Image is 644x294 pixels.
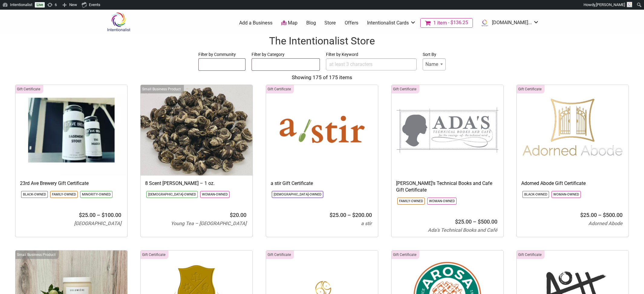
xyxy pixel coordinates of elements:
span: $ [352,212,355,218]
li: Click to show only this community [80,191,112,198]
bdi: 200.00 [352,212,372,218]
span: [GEOGRAPHIC_DATA] [74,221,121,226]
span: – [347,212,351,218]
bdi: 25.00 [455,218,472,225]
h3: 23rd Ave Brewery Gift Certificate [20,180,123,187]
li: Click to show only this community [21,191,48,198]
div: Click to show only this category [392,85,419,93]
span: $ [455,218,458,225]
span: $ [603,212,606,218]
span: $ [79,212,82,218]
bdi: 500.00 [478,218,497,225]
bdi: 100.00 [102,212,121,218]
a: Cart1 item$136.25 [420,18,473,28]
li: ist.com... [477,18,539,28]
bdi: 25.00 [580,212,597,218]
span: – [473,218,476,225]
span: – [598,212,602,218]
span: – [97,212,100,218]
a: Offers [345,20,358,26]
h3: 8 Scent [PERSON_NAME] – 1 oz. [145,180,248,187]
label: Sort By [423,51,446,58]
div: Click to show only this category [141,250,168,259]
div: Click to show only this category [15,85,43,93]
a: [DOMAIN_NAME]... [477,18,539,28]
label: Filter by Community [198,51,246,58]
li: Click to show only this community [397,198,425,205]
label: Filter by Category [252,51,320,58]
img: Intentionalist [104,12,133,32]
img: Adas Technical Books and Cafe Logo [392,85,503,176]
a: Store [324,20,336,26]
span: Young Tea – [GEOGRAPHIC_DATA] [171,221,246,226]
span: $136.25 [447,20,468,25]
div: Click to show only this category [517,250,545,259]
span: [PERSON_NAME] [596,2,625,7]
li: Click to show only this community [522,191,549,198]
span: a stir [361,221,372,226]
bdi: 500.00 [603,212,623,218]
li: Click to show only this community [551,191,581,198]
a: Live [35,2,45,8]
span: Adorned Abode [588,221,623,226]
a: Add a Business [239,20,272,26]
span: $ [102,212,105,218]
h3: [PERSON_NAME]’s Technical Books and Cafe Gift Certificate [396,180,499,194]
bdi: 25.00 [79,212,96,218]
span: $ [478,218,481,225]
li: Click to show only this community [146,191,198,198]
i: Cart [425,20,432,26]
div: Click to show only this category [266,85,294,93]
a: Map [281,20,298,27]
a: Intentionalist Cards [367,20,416,26]
div: Click to show only this category [15,250,59,259]
span: 1 item [433,21,447,25]
div: Click to show only this category [141,85,184,93]
li: Click to show only this community [200,191,229,198]
span: $ [330,212,333,218]
li: Click to show only this community [427,198,457,205]
a: Blog [306,20,316,26]
span: $ [580,212,583,218]
img: Young Tea 8 Scent Jasmine Green Pearl [141,85,252,176]
img: Adorned Abode Gift Certificates [517,85,629,176]
li: Click to show only this community [50,191,78,198]
label: Filter by Keyword [326,51,417,58]
div: Click to show only this category [266,250,294,259]
h3: Adorned Abode Gift Certificate [521,180,624,187]
div: Showing 175 of 175 items [6,74,638,82]
h1: The Intentionalist Store [6,34,638,48]
bdi: 25.00 [330,212,346,218]
div: Click to show only this category [517,85,545,93]
div: Click to show only this category [392,250,419,259]
bdi: 20.00 [230,212,246,218]
span: $ [230,212,233,218]
input: at least 3 characters [326,58,417,70]
li: Click to show only this community [272,191,323,198]
h3: a stir Gift Certificate [271,180,373,187]
span: Ada’s Technical Books and Café [428,227,497,233]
